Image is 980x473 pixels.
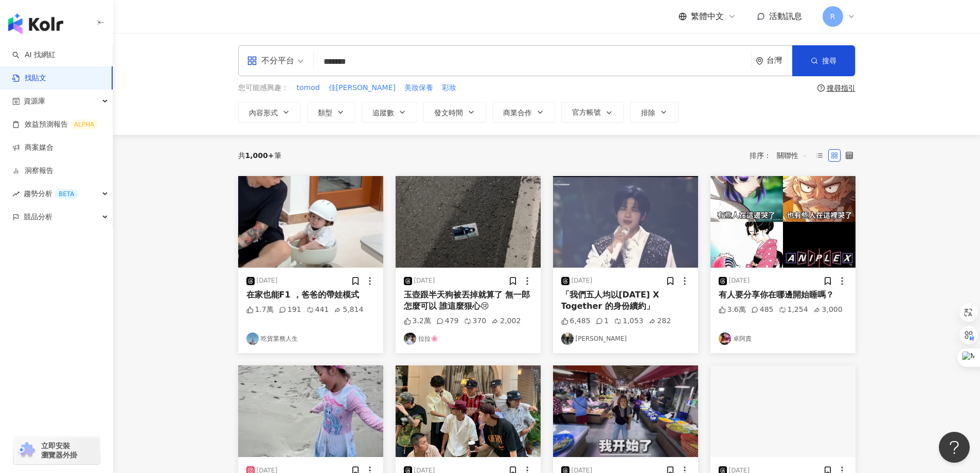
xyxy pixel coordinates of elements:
[779,305,808,315] div: 1,254
[12,73,46,83] a: 找貼文
[553,176,698,268] img: post-image
[246,332,375,345] a: KOL Avatar吃貨業務人生
[372,109,394,117] span: 追蹤數
[750,147,813,164] div: 排序：
[822,57,836,65] span: 搜尋
[238,176,383,268] img: post-image
[24,182,78,205] span: 趨勢分析
[503,109,532,117] span: 商業合作
[12,190,20,198] span: rise
[249,109,278,117] span: 內容形式
[817,84,825,92] span: question-circle
[334,305,363,315] div: 5,814
[710,365,856,457] img: post-image
[691,11,724,22] span: 繁體中文
[238,151,281,160] div: 共 筆
[307,305,329,315] div: 441
[939,432,970,463] iframe: Help Scout Beacon - Open
[297,83,320,93] span: tomod
[404,289,532,312] div: 玉壺跟半天狗被丟掉就算了 無一郎怎麼可以 誰這麼狠心😢
[396,176,541,268] img: post-image
[442,83,456,93] span: 彩妝
[246,305,274,315] div: 1.7萬
[553,365,698,457] img: post-image
[16,442,37,459] img: chrome extension
[362,102,417,122] button: 追蹤數
[596,316,609,326] div: 1
[719,289,847,301] div: 有人要分享你在哪邊開始睡嗎？
[767,56,792,65] div: 台灣
[13,436,100,464] a: chrome extension立即安裝 瀏覽器外掛
[561,102,624,122] button: 官方帳號
[247,52,294,69] div: 不分平台
[404,316,431,326] div: 3.2萬
[641,109,655,117] span: 排除
[710,176,856,268] img: post-image
[12,143,54,153] a: 商案媒合
[8,13,63,34] img: logo
[404,332,532,345] a: KOL Avatar拉拉🌸
[246,332,259,345] img: KOL Avatar
[246,289,375,301] div: 在家也能F1 ，爸爸的帶娃模式
[719,332,731,345] img: KOL Avatar
[404,83,433,93] span: 美妝保養
[813,305,843,315] div: 3,000
[238,102,301,122] button: 內容形式
[279,305,301,315] div: 191
[24,205,52,229] span: 競品分析
[12,119,98,130] a: 效益預測報告ALPHA
[769,11,802,21] span: 活動訊息
[630,102,679,122] button: 排除
[441,82,457,94] button: 彩妝
[404,332,416,345] img: KOL Avatar
[561,316,591,326] div: 6,485
[756,57,763,65] span: environment
[329,83,396,93] span: 佳[PERSON_NAME]
[328,82,396,94] button: 佳[PERSON_NAME]
[792,45,855,76] button: 搜尋
[729,276,750,285] div: [DATE]
[296,82,320,94] button: tomod
[830,11,835,22] span: R
[436,316,459,326] div: 479
[561,332,690,345] a: KOL Avatar[PERSON_NAME]
[257,276,278,285] div: [DATE]
[24,90,45,113] span: 資源庫
[614,316,644,326] div: 1,053
[404,82,434,94] button: 美妝保養
[464,316,487,326] div: 370
[12,50,56,60] a: searchAI 找網紅
[423,102,486,122] button: 發文時間
[247,56,257,66] span: appstore
[414,276,435,285] div: [DATE]
[307,102,355,122] button: 類型
[55,189,78,199] div: BETA
[719,305,746,315] div: 3.6萬
[572,276,593,285] div: [DATE]
[777,147,808,164] span: 關聯性
[827,84,856,92] div: 搜尋指引
[238,83,289,93] span: 您可能感興趣：
[719,332,847,345] a: KOL Avatar卓阿貴
[649,316,671,326] div: 282
[561,289,690,312] div: 「我們五人均以[DATE] X Together 的身份續約」
[318,109,332,117] span: 類型
[751,305,774,315] div: 485
[492,102,555,122] button: 商業合作
[41,441,77,460] span: 立即安裝 瀏覽器外掛
[561,332,574,345] img: KOL Avatar
[396,365,541,457] img: post-image
[238,365,383,457] img: post-image
[12,166,54,176] a: 洞察報告
[491,316,521,326] div: 2,002
[572,108,601,116] span: 官方帳號
[434,109,463,117] span: 發文時間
